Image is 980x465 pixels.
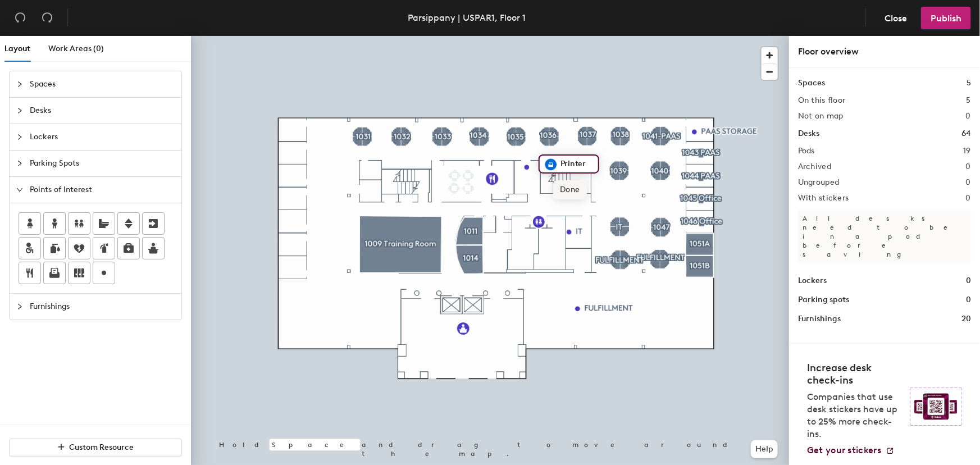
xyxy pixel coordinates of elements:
h1: 0 [966,294,971,306]
button: Undo (⌘ + Z) [9,7,31,29]
span: collapsed [16,134,23,140]
button: Redo (⌘ + ⇧ + Z) [36,7,58,29]
h2: 19 [963,147,971,156]
span: Spaces [30,71,175,97]
h1: 20 [961,313,971,325]
span: Work Areas (0) [48,44,104,53]
h2: 0 [966,194,971,203]
button: Custom Resource [9,439,182,457]
h2: With stickers [798,194,849,203]
h2: 0 [966,178,971,187]
h2: Not on map [798,112,844,121]
h1: Parking spots [798,294,849,306]
h1: 0 [966,275,971,287]
span: undo [15,12,26,23]
span: collapsed [16,303,23,310]
h2: Pods [798,147,815,156]
span: Parking Spots [30,151,175,176]
span: Custom Resource [70,443,134,452]
span: Desks [30,98,175,124]
span: Layout [4,44,30,53]
h2: Ungrouped [798,178,840,187]
span: Publish [931,13,961,24]
span: collapsed [16,81,23,88]
div: Parsippany | USPAR1, Floor 1 [408,11,526,25]
p: All desks need to be in a pod before saving [798,209,971,263]
h2: 5 [967,96,971,105]
h2: On this floor [798,96,846,105]
span: Lockers [30,124,175,150]
h1: 64 [961,127,971,140]
span: Get your stickers [807,445,881,455]
span: collapsed [16,107,23,114]
span: Furnishings [30,294,175,320]
div: Floor overview [798,45,971,58]
h4: Increase desk check-ins [807,362,904,386]
h2: 0 [966,112,971,121]
a: Get your stickers [807,445,895,456]
span: Points of Interest [30,177,175,203]
h1: Lockers [798,275,827,287]
h1: 5 [967,77,971,89]
img: Sticker logo [910,388,962,426]
span: Done [553,180,586,199]
h2: 0 [966,162,971,171]
h1: Desks [798,127,819,140]
h1: Furnishings [798,313,841,325]
span: Close [885,13,907,24]
img: printer [544,158,558,171]
button: Help [751,440,778,458]
h2: Archived [798,162,831,171]
button: Close [875,7,917,29]
h1: Spaces [798,77,825,89]
span: collapsed [16,160,23,167]
span: expanded [16,186,23,193]
p: Companies that use desk stickers have up to 25% more check-ins. [807,391,904,440]
button: Publish [921,7,971,29]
